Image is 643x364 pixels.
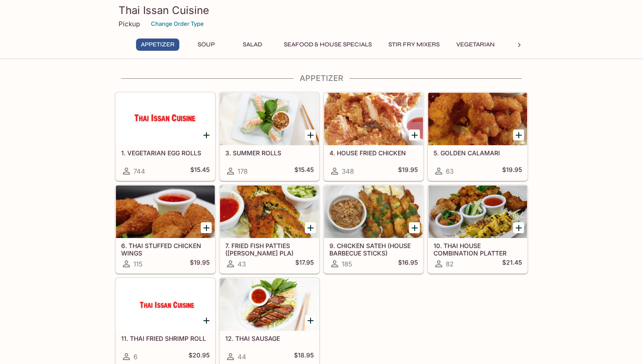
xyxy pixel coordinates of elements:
h4: Appetizer [115,73,528,83]
button: Add 10. THAI HOUSE COMBINATION PLATTER [513,222,524,233]
button: Vegetarian [451,38,500,51]
h5: $19.95 [398,166,418,176]
h5: 11. THAI FRIED SHRIMP ROLL [121,335,210,342]
button: Soup [186,38,226,51]
span: 185 [342,260,352,268]
h5: $15.45 [294,166,314,176]
h5: 5. GOLDEN CALAMARI [433,149,522,157]
p: Pickup [119,20,140,28]
a: 3. SUMMER ROLLS178$15.45 [220,92,319,181]
button: Add 12. THAI SAUSAGE [305,315,316,326]
button: Add 5. GOLDEN CALAMARI [513,129,524,140]
h5: $15.45 [190,166,210,176]
h5: $17.95 [295,259,314,269]
button: Add 4. HOUSE FRIED CHICKEN [409,129,420,140]
button: Add 11. THAI FRIED SHRIMP ROLL [201,315,212,326]
h5: $18.95 [294,351,314,362]
button: Stir Fry Mixers [384,38,444,51]
button: Salad [233,38,272,51]
h5: 7. FRIED FISH PATTIES ([PERSON_NAME] PLA) [225,242,314,256]
button: Appetizer [136,38,179,51]
button: Add 7. FRIED FISH PATTIES (TOD MUN PLA) [305,222,316,233]
div: 9. CHICKEN SATEH (HOUSE BARBECUE STICKS) [324,185,423,238]
h5: 6. THAI STUFFED CHICKEN WINGS [121,242,210,256]
span: 63 [446,167,454,175]
h3: Thai Issan Cuisine [119,3,524,17]
span: 6 [133,353,137,361]
button: Add 6. THAI STUFFED CHICKEN WINGS [201,222,212,233]
div: 12. THAI SAUSAGE [220,278,319,331]
div: 3. SUMMER ROLLS [220,93,319,145]
div: 10. THAI HOUSE COMBINATION PLATTER [428,185,527,238]
span: 348 [342,167,354,175]
span: 44 [238,353,246,361]
a: 1. VEGETARIAN EGG ROLLS744$15.45 [115,92,215,181]
a: 10. THAI HOUSE COMBINATION PLATTER82$21.45 [428,185,528,273]
span: 115 [133,260,143,268]
a: 4. HOUSE FRIED CHICKEN348$19.95 [324,92,423,181]
h5: 12. THAI SAUSAGE [225,335,314,342]
h5: 10. THAI HOUSE COMBINATION PLATTER [433,242,522,256]
a: 6. THAI STUFFED CHICKEN WINGS115$19.95 [115,185,215,273]
h5: 1. VEGETARIAN EGG ROLLS [121,149,210,157]
button: Add 1. VEGETARIAN EGG ROLLS [201,129,212,140]
div: 6. THAI STUFFED CHICKEN WINGS [116,185,215,238]
a: 5. GOLDEN CALAMARI63$19.95 [428,92,528,181]
button: Seafood & House Specials [279,38,377,51]
h5: $20.95 [189,351,210,362]
button: Change Order Type [147,17,208,31]
h5: 9. CHICKEN SATEH (HOUSE BARBECUE STICKS) [329,242,418,256]
button: Add 3. SUMMER ROLLS [305,129,316,140]
div: 11. THAI FRIED SHRIMP ROLL [116,278,215,331]
span: 82 [446,260,454,268]
a: 7. FRIED FISH PATTIES ([PERSON_NAME] PLA)43$17.95 [220,185,319,273]
div: 5. GOLDEN CALAMARI [428,93,527,145]
span: 744 [133,167,145,175]
h5: $16.95 [398,259,418,269]
h5: 4. HOUSE FRIED CHICKEN [329,149,418,157]
h5: $19.95 [190,259,210,269]
a: 9. CHICKEN SATEH (HOUSE BARBECUE STICKS)185$16.95 [324,185,423,273]
div: 1. VEGETARIAN EGG ROLLS [116,93,215,145]
h5: 3. SUMMER ROLLS [225,149,314,157]
button: Add 9. CHICKEN SATEH (HOUSE BARBECUE STICKS) [409,222,420,233]
h5: $21.45 [502,259,522,269]
div: 4. HOUSE FRIED CHICKEN [324,93,423,145]
h5: $19.95 [502,166,522,176]
span: 178 [238,167,248,175]
div: 7. FRIED FISH PATTIES (TOD MUN PLA) [220,185,319,238]
button: Noodles [507,38,546,51]
span: 43 [238,260,246,268]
